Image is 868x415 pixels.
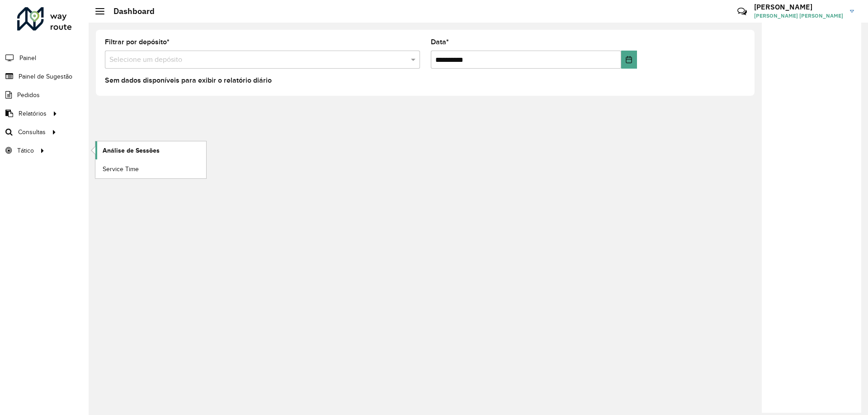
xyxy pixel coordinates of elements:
[17,146,34,155] span: Tático
[103,146,160,155] span: Análise de Sessões
[19,72,72,81] span: Painel de Sugestão
[105,75,272,86] label: Sem dados disponíveis para exibir o relatório diário
[19,53,36,63] span: Painel
[19,109,47,118] span: Relatórios
[105,37,170,47] label: Filtrar por depósito
[17,90,40,100] span: Pedidos
[103,164,139,174] span: Service Time
[95,160,206,178] a: Service Time
[18,127,46,137] span: Consultas
[621,51,637,69] button: Choose Date
[754,12,843,20] span: [PERSON_NAME] [PERSON_NAME]
[732,2,752,21] a: Contato Rápido
[431,37,449,47] label: Data
[104,6,155,16] h2: Dashboard
[95,141,206,159] a: Análise de Sessões
[754,3,843,11] h3: [PERSON_NAME]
